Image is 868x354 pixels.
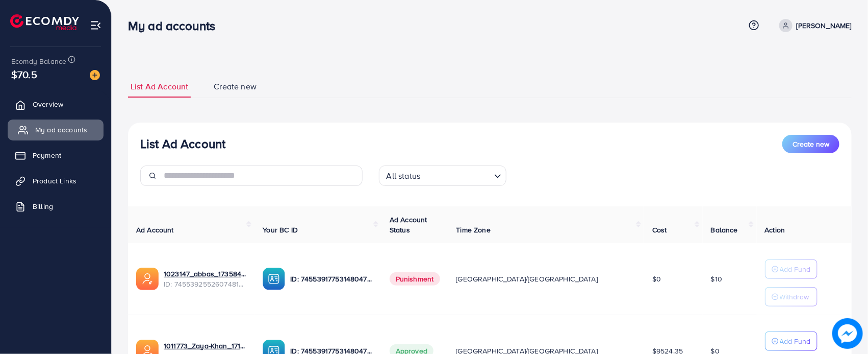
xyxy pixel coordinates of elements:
[35,125,87,135] span: My ad accounts
[8,171,104,191] a: Product Links
[423,167,490,183] input: Search for option
[90,70,100,80] img: image
[379,166,506,186] div: Search for option
[136,268,159,290] img: ic-ads-acc.e4c84228.svg
[11,67,37,82] span: $70.5
[793,139,829,149] span: Create new
[33,150,61,160] span: Payment
[8,120,104,140] a: My ad accounts
[765,332,818,351] button: Add Fund
[775,19,852,32] a: [PERSON_NAME]
[136,225,174,235] span: Ad Account
[780,335,811,347] p: Add Fund
[8,94,104,114] a: Overview
[780,291,809,303] p: Withdraw
[782,135,839,153] button: Create new
[385,169,423,183] span: All status
[711,225,738,235] span: Balance
[10,14,79,30] img: logo
[33,99,63,109] span: Overview
[214,81,257,92] span: Create new
[456,274,598,284] span: [GEOGRAPHIC_DATA]/[GEOGRAPHIC_DATA]
[456,225,491,235] span: Time Zone
[780,263,811,275] p: Add Fund
[128,18,223,33] h3: My ad accounts
[263,268,285,290] img: ic-ba-acc.ded83a64.svg
[164,269,246,279] a: 1023147_abbas_1735843853887
[90,19,101,31] img: menu
[11,56,66,66] span: Ecomdy Balance
[390,215,427,235] span: Ad Account Status
[290,273,373,285] p: ID: 7455391775314804752
[8,145,104,166] a: Payment
[765,225,785,235] span: Action
[164,279,246,289] span: ID: 7455392552607481857
[263,225,298,235] span: Your BC ID
[8,196,104,217] a: Billing
[711,274,722,284] span: $10
[832,318,863,349] img: image
[131,81,188,92] span: List Ad Account
[33,176,76,186] span: Product Links
[164,269,246,290] div: <span class='underline'>1023147_abbas_1735843853887</span></br>7455392552607481857
[797,19,852,32] p: [PERSON_NAME]
[652,274,661,284] span: $0
[765,259,818,279] button: Add Fund
[33,201,53,211] span: Billing
[652,225,667,235] span: Cost
[390,272,440,286] span: Punishment
[164,341,246,351] a: 1011773_Zaya-Khan_1717592302951
[765,287,818,306] button: Withdraw
[140,136,225,151] h3: List Ad Account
